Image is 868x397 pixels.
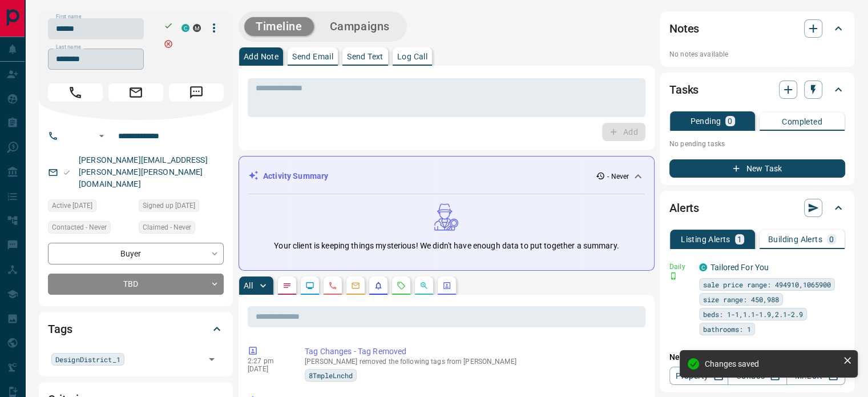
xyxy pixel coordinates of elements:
span: Call [48,83,103,102]
p: Your client is keeping things mysterious! We didn't have enough data to put together a summary. [274,240,619,252]
div: Alerts [669,194,845,222]
p: 1 [737,235,742,243]
span: Email [108,83,163,102]
span: sale price range: 494910,1065900 [703,279,831,290]
svg: Listing Alerts [374,281,383,290]
p: Tag Changes - Tag Removed [305,346,641,358]
button: Timeline [244,17,314,36]
span: 8TmpleLnchd [309,370,353,381]
button: Campaigns [318,17,401,36]
div: Thu Dec 02 2021 [48,199,133,215]
div: Notes [669,15,845,42]
p: Completed [782,118,822,126]
p: All [244,282,253,290]
h2: Notes [669,19,699,38]
div: TBD [48,274,224,295]
div: Activity Summary- Never [248,166,645,187]
a: [PERSON_NAME][EMAIL_ADDRESS][PERSON_NAME][PERSON_NAME][DOMAIN_NAME] [79,155,208,189]
svg: Lead Browsing Activity [305,281,314,290]
p: Building Alerts [768,235,822,243]
p: Daily [669,262,692,272]
svg: Opportunities [419,281,429,290]
span: DesignDistrict_1 [55,354,120,365]
svg: Agent Actions [442,281,451,290]
p: Send Text [347,53,383,61]
p: Add Note [244,53,278,61]
svg: Notes [282,281,292,290]
span: beds: 1-1,1.1-1.9,2.1-2.9 [703,308,803,320]
span: bathrooms: 1 [703,323,751,335]
a: Tailored For You [710,263,769,272]
p: No pending tasks [669,135,845,153]
span: size range: 450,988 [703,294,779,305]
p: Activity Summary [263,170,328,182]
span: Contacted - Never [52,222,107,233]
div: condos.ca [181,24,189,32]
svg: Emails [351,281,360,290]
button: New Task [669,159,845,178]
div: Sat Oct 29 2011 [139,199,224,215]
h2: Tasks [669,81,699,99]
span: Claimed - Never [143,222,191,233]
p: Send Email [292,53,333,61]
div: Tags [48,315,224,343]
p: No notes available [669,49,845,59]
span: Active [DATE] [52,200,92,211]
p: 0 [728,117,732,125]
p: [PERSON_NAME] removed the following tags from [PERSON_NAME] [305,358,641,366]
p: 0 [829,235,834,243]
p: Pending [690,117,721,125]
p: Listing Alerts [681,235,730,243]
span: Signed up [DATE] [143,200,195,211]
button: Open [204,351,220,367]
svg: Requests [397,281,406,290]
span: Message [169,83,224,102]
div: Changes saved [705,359,838,368]
a: Property [669,367,728,385]
h2: Alerts [669,199,699,217]
p: 2:27 pm [248,357,288,365]
svg: Email Valid [63,169,71,177]
div: condos.ca [699,263,707,271]
p: - Never [607,171,629,182]
svg: Calls [328,281,337,290]
div: mrloft.ca [193,24,201,32]
div: Tasks [669,76,845,103]
label: First name [56,13,81,21]
button: Open [95,129,108,143]
h2: Tags [48,320,72,338]
div: Buyer [48,243,224,264]
svg: Push Notification Only [669,272,677,280]
p: New Alert: [669,351,845,363]
p: [DATE] [248,365,288,373]
p: Log Call [397,53,427,61]
label: Last name [56,43,81,51]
